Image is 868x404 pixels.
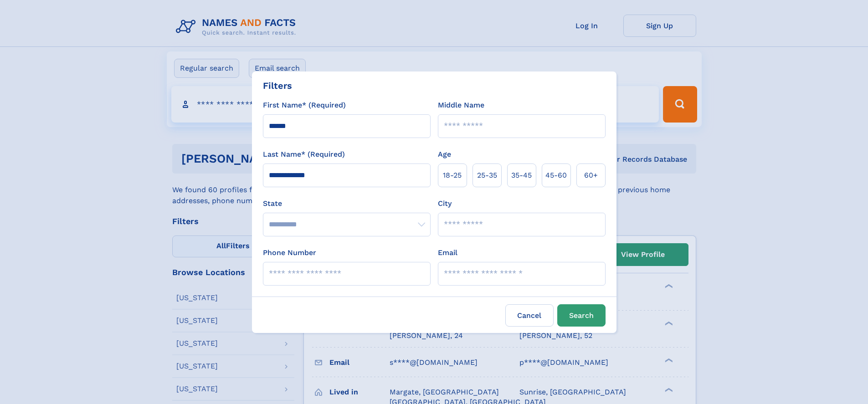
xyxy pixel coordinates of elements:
label: Middle Name [438,100,484,111]
span: 45‑60 [545,170,567,181]
span: 18‑25 [443,170,462,181]
span: 35‑45 [511,170,532,181]
label: City [438,198,452,209]
label: Email [438,247,457,258]
button: Search [557,304,606,327]
label: Phone Number [263,247,316,258]
label: First Name* (Required) [263,100,346,111]
label: Age [438,149,451,160]
span: 60+ [584,170,598,181]
div: Filters [263,79,292,92]
label: Last Name* (Required) [263,149,345,160]
label: Cancel [505,304,554,327]
label: State [263,198,431,209]
span: 25‑35 [477,170,497,181]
